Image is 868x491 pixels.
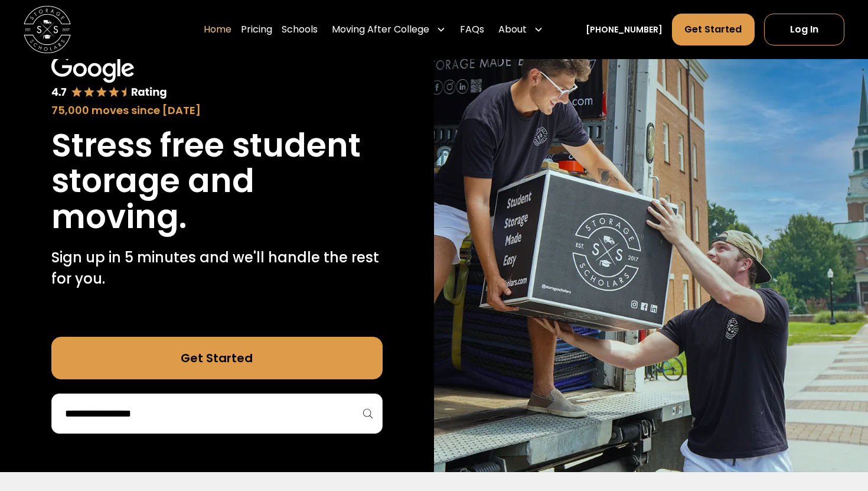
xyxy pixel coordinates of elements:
div: 75,000 moves since [DATE] [51,102,383,118]
img: Storage Scholars main logo [24,6,71,53]
div: About [494,13,548,46]
div: About [498,22,527,37]
a: Log In [764,14,844,45]
img: Storage Scholars makes moving and storage easy. [434,17,868,472]
a: Home [204,13,231,46]
h1: Stress free student storage and moving. [51,128,383,235]
a: Schools [282,13,318,46]
a: [PHONE_NUMBER] [586,24,663,36]
div: Moving After College [327,13,451,46]
div: Moving After College [332,22,429,37]
a: Get Started [672,14,754,45]
p: Sign up in 5 minutes and we'll handle the rest for you. [51,247,383,290]
a: Get Started [51,337,383,379]
a: FAQs [460,13,484,46]
a: home [24,6,71,53]
img: Google 4.7 star rating [51,56,168,100]
a: Pricing [241,13,272,46]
